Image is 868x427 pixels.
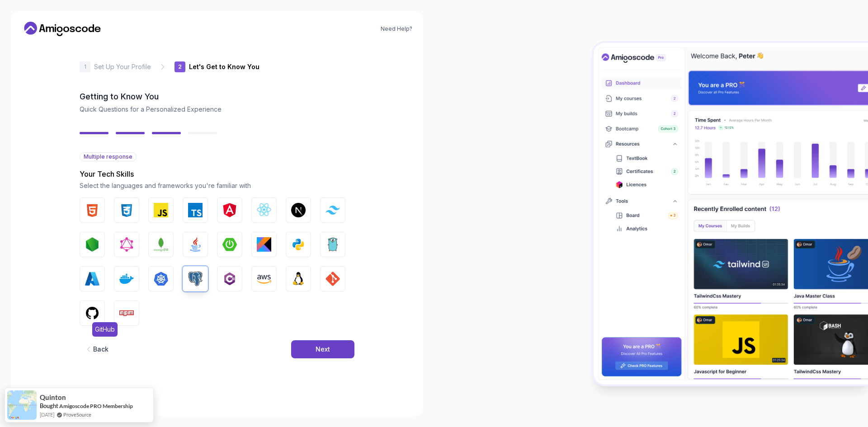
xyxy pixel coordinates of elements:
button: Npm [114,300,139,326]
img: Python [291,237,306,252]
div: Back [93,345,108,354]
button: PostgreSQL [183,266,208,291]
img: Node.js [85,237,99,252]
img: JavaScript [154,203,168,217]
button: GraphQL [114,232,139,257]
button: GIT [320,266,345,291]
div: Next [316,345,330,354]
p: Set Up Your Profile [94,62,151,71]
button: Kubernetes [148,266,174,291]
button: Next.js [286,197,311,223]
img: Spring Boot [222,237,237,252]
button: Spring Boot [217,232,242,257]
button: Docker [114,266,139,291]
img: Npm [119,306,134,320]
button: Next [291,340,354,358]
p: Your Tech Skills [80,169,354,179]
span: Multiple response [84,153,132,160]
button: GitHubGitHub [80,300,105,326]
img: Docker [119,272,134,286]
img: CSS [119,203,134,217]
img: Kubernetes [154,272,168,286]
img: MongoDB [154,237,168,252]
img: Tailwind CSS [325,206,340,214]
button: TypeScript [183,197,208,223]
p: 2 [178,64,182,70]
img: Next.js [291,203,306,217]
button: Linux [286,266,311,291]
span: GitHub [92,322,118,337]
img: GitHub [85,306,99,320]
p: 1 [84,64,86,70]
button: Java [183,232,208,257]
a: Home link [22,22,103,36]
img: PostgreSQL [188,272,203,286]
img: Angular [222,203,237,217]
p: Let's Get to Know You [189,62,259,71]
img: GraphQL [119,237,134,252]
button: Back [80,340,113,358]
img: Kotlin [257,237,271,252]
img: React.js [257,203,271,217]
button: Node.js [80,232,105,257]
button: MongoDB [148,232,174,257]
a: Need Help? [381,25,412,33]
span: Bought [40,402,58,409]
img: AWS [257,272,271,286]
p: Quick Questions for a Personalized Experience [80,105,354,114]
button: Tailwind CSS [320,197,345,223]
button: Azure [80,266,105,291]
img: C# [222,272,237,286]
img: Java [188,237,203,252]
button: Angular [217,197,242,223]
img: Amigoscode Dashboard [594,43,868,385]
button: Go [320,232,345,257]
img: Linux [291,272,306,286]
span: Quinton [40,394,66,401]
p: Select the languages and frameworks you're familiar with [80,181,354,190]
img: TypeScript [188,203,203,217]
h2: Getting to Know You [80,90,354,103]
img: Go [325,237,340,252]
button: C# [217,266,242,291]
button: AWS [251,266,277,291]
button: React.js [251,197,277,223]
button: CSS [114,197,139,223]
img: GIT [325,272,340,286]
button: Python [286,232,311,257]
span: [DATE] [40,411,54,418]
img: provesource social proof notification image [7,390,37,420]
img: Azure [85,272,99,286]
button: JavaScript [148,197,174,223]
a: ProveSource [63,411,91,418]
button: HTML [80,197,105,223]
button: Kotlin [251,232,277,257]
a: Amigoscode PRO Membership [59,402,133,410]
img: HTML [85,203,99,217]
